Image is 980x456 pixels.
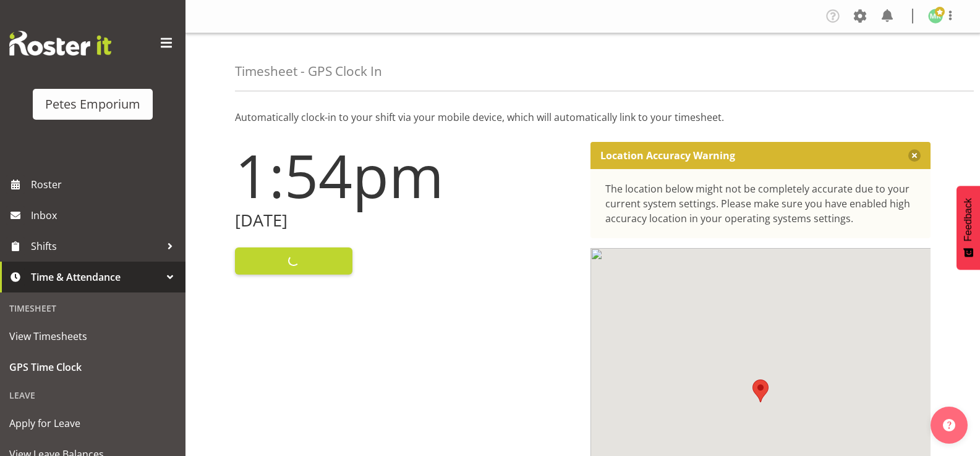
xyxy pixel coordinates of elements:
div: Petes Emporium [45,95,140,114]
div: The location below might not be completely accurate due to your current system settings. Please m... [605,181,916,226]
span: Roster [31,175,179,194]
span: Shifts [31,237,161,255]
h2: [DATE] [235,211,576,230]
a: Apply for Leave [3,408,182,439]
p: Automatically clock-in to your shift via your mobile device, which will automatically link to you... [235,110,931,125]
a: View Timesheets [3,321,182,352]
span: Time & Attendance [31,268,161,286]
span: Inbox [31,206,179,225]
img: Rosterit website logo [9,31,111,56]
p: Location Accuracy Warning [600,149,735,162]
a: GPS Time Clock [3,352,182,383]
button: Close message [908,149,921,162]
h1: 1:54pm [235,142,576,209]
span: View Timesheets [9,327,176,346]
img: melanie-richardson713.jpg [928,9,943,23]
span: GPS Time Clock [9,358,176,376]
div: Leave [3,383,182,408]
div: Timesheet [3,296,182,321]
span: Apply for Leave [9,414,176,433]
h4: Timesheet - GPS Clock In [235,64,382,78]
img: help-xxl-2.png [943,419,955,431]
span: Feedback [963,198,974,241]
button: Feedback - Show survey [957,186,980,270]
